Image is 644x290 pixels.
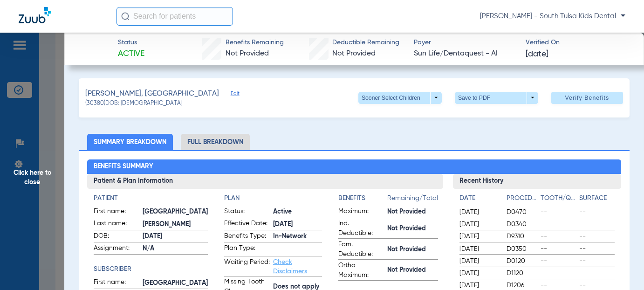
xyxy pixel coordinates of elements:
span: D0350 [507,244,537,254]
span: [PERSON_NAME], [GEOGRAPHIC_DATA] [85,88,219,100]
span: Edit [231,90,239,99]
span: [DATE] [526,48,548,60]
span: -- [579,244,615,254]
span: [DATE] [273,220,322,229]
span: Benefits Type: [224,231,270,242]
span: [GEOGRAPHIC_DATA] [143,207,208,217]
span: Sun Life/Dentaquest - AI [414,48,517,60]
li: Summary Breakdown [87,134,173,150]
span: -- [579,269,615,278]
span: Waiting Period: [224,257,270,276]
span: -- [541,269,576,278]
span: Status [118,38,144,48]
a: Check Disclaimers [273,259,307,275]
span: Deductible Remaining [332,38,399,48]
span: Not Provided [332,50,376,57]
h4: Date [459,193,499,203]
app-breakdown-title: Procedure [507,193,537,207]
input: Search for patients [116,7,233,26]
span: Effective Date: [224,219,270,230]
iframe: Chat Widget [597,245,644,290]
h2: Benefits Summary [87,159,622,174]
span: Status: [224,207,270,218]
span: -- [541,220,576,229]
span: D0340 [507,220,537,229]
span: -- [541,281,576,290]
button: Sooner Select Children [358,92,442,104]
span: [PERSON_NAME] - South Tulsa Kids Dental [480,12,625,21]
span: -- [579,207,615,217]
span: D1206 [507,281,537,290]
span: D9310 [507,232,537,241]
span: [DATE] [459,269,499,278]
span: Payer [414,38,517,48]
span: D0470 [507,207,537,217]
span: [DATE] [459,220,499,229]
span: -- [579,220,615,229]
span: Remaining/Total [387,193,438,207]
span: First name: [94,207,139,218]
app-breakdown-title: Date [459,193,499,207]
span: [DATE] [459,232,499,241]
h3: Patient & Plan Information [87,174,443,189]
span: Verify Benefits [565,94,610,102]
img: Search Icon [121,12,130,21]
span: Assignment: [94,243,139,255]
li: Full Breakdown [181,134,250,150]
span: -- [579,256,615,266]
span: Benefits Remaining [226,38,284,48]
h4: Surface [579,193,615,203]
h4: Tooth/Quad [541,193,576,203]
h4: Patient [94,193,208,203]
h4: Plan [224,193,322,203]
span: Verified On [526,38,629,48]
span: Not Provided [387,245,438,255]
span: [GEOGRAPHIC_DATA] [143,278,208,288]
span: D1120 [507,269,537,278]
span: Not Provided [387,224,438,234]
span: Fam. Deductible: [338,240,384,259]
span: Ortho Maximum: [338,261,384,280]
h4: Subscriber [94,264,208,274]
app-breakdown-title: Benefits [338,193,387,207]
span: Plan Type: [224,243,270,256]
span: [DATE] [143,232,208,242]
app-breakdown-title: Tooth/Quad [541,193,576,207]
span: N/A [143,244,208,254]
span: Not Provided [387,207,438,217]
app-breakdown-title: Surface [579,193,615,207]
span: Maximum: [338,207,384,218]
span: [DATE] [459,207,499,217]
span: [DATE] [459,244,499,254]
h3: Recent History [453,174,621,189]
span: [DATE] [459,256,499,266]
span: First name: [94,277,139,289]
h4: Procedure [507,193,537,203]
span: Last name: [94,219,139,230]
span: -- [579,281,615,290]
h4: Benefits [338,193,387,203]
span: DOB: [94,231,139,242]
span: Active [273,207,322,217]
span: -- [541,244,576,254]
span: (30380) DOB: [DEMOGRAPHIC_DATA] [85,100,182,108]
span: Not Provided [226,50,269,57]
button: Save to PDF [455,92,538,104]
span: D0120 [507,256,537,266]
span: -- [541,232,576,241]
span: -- [579,232,615,241]
span: Ind. Deductible: [338,219,384,238]
span: [PERSON_NAME] [143,220,208,229]
span: -- [541,256,576,266]
span: In-Network [273,232,322,242]
span: [DATE] [459,281,499,290]
img: Zuub Logo [19,7,51,23]
button: Verify Benefits [551,92,623,104]
span: -- [541,207,576,217]
span: Not Provided [387,265,438,275]
span: Active [118,48,144,60]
